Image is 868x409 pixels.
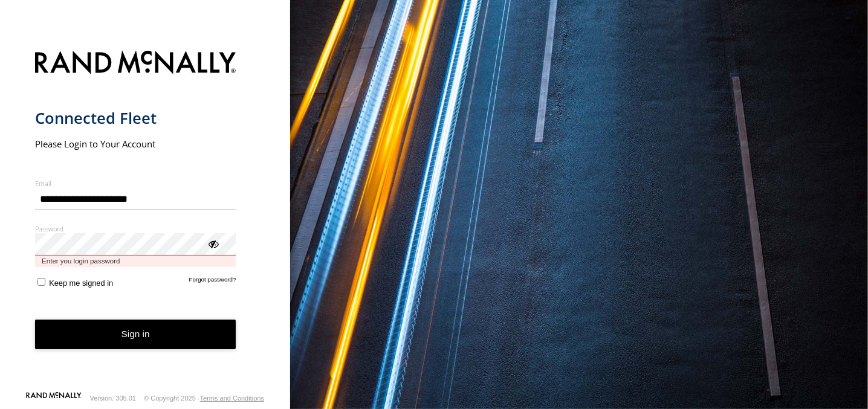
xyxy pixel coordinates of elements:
[37,278,45,286] input: Keep me signed in
[189,276,236,288] a: Forgot password?
[35,138,236,150] h2: Please Login to Your Account
[200,395,264,402] a: Terms and Conditions
[144,395,264,402] div: © Copyright 2025 -
[207,237,219,250] div: ViewPassword
[35,179,236,188] label: Email
[35,224,236,233] label: Password
[35,320,236,349] button: Sign in
[90,395,136,402] div: Version: 305.01
[35,48,236,79] img: Rand McNally
[35,43,256,391] form: main
[26,392,82,404] a: Visit our Website
[35,108,236,128] h1: Connected Fleet
[49,279,113,288] span: Keep me signed in
[35,256,236,267] span: Enter you login password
